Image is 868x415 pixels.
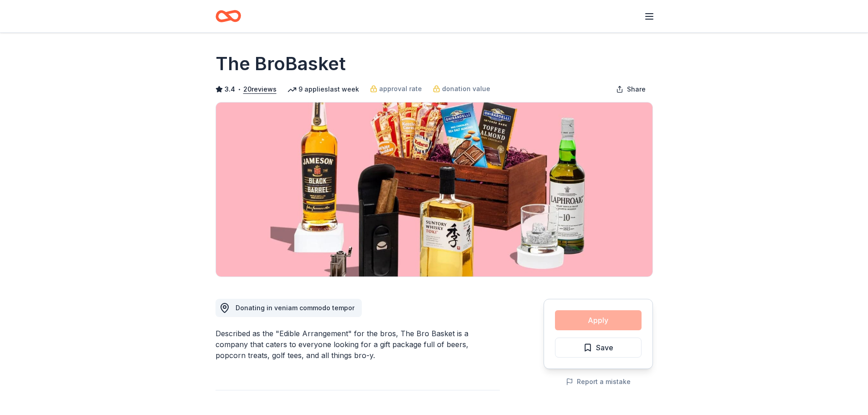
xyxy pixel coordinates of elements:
h1: The BroBasket [216,51,346,77]
button: 20reviews [243,84,277,95]
div: Described as the "Edible Arrangement" for the bros, The Bro Basket is a company that caters to ev... [216,328,500,361]
a: donation value [433,83,490,94]
span: Save [596,342,613,354]
button: Save [555,338,642,358]
button: Report a mistake [566,376,631,387]
span: Share [627,84,646,95]
a: approval rate [370,83,422,94]
a: Home [216,5,241,27]
span: • [237,86,241,93]
img: Image for The BroBasket [216,102,652,277]
span: Donating in veniam commodo tempor [236,304,354,312]
div: 9 applies last week [288,84,359,95]
span: donation value [442,83,490,94]
span: approval rate [379,83,422,94]
span: 3.4 [225,84,235,95]
button: Share [609,80,653,98]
